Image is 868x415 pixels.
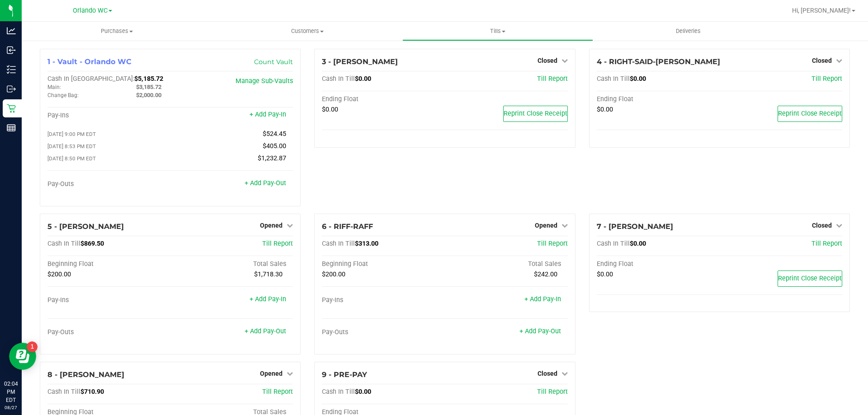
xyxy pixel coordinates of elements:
[136,92,161,98] span: $2,000.00
[27,341,38,352] iframe: Resource center unread badge
[47,155,96,162] span: [DATE] 8:50 PM EDT
[535,222,557,229] span: Opened
[7,65,16,74] inline-svg: Inventory
[47,143,96,149] span: [DATE] 8:53 PM EDT
[322,270,345,278] span: $200.00
[236,77,293,85] a: Manage Sub-Vaults
[812,57,832,64] span: Closed
[597,95,720,103] div: Ending Float
[322,370,367,379] span: 9 - PRE-PAY
[322,75,355,83] span: Cash In Till
[7,84,16,93] inline-svg: Outbound
[136,84,161,90] span: $3,185.72
[322,222,373,231] span: 6 - RIFF-RAFF
[245,179,286,187] a: + Add Pay-Out
[250,111,286,118] a: + Add Pay-In
[597,106,613,113] span: $0.00
[322,296,445,304] div: Pay-Ins
[47,92,79,98] span: Change Bag:
[262,240,293,247] a: Till Report
[778,110,842,117] span: Reprint Close Receipt
[262,388,293,396] a: Till Report
[47,84,61,90] span: Main:
[322,106,338,113] span: $0.00
[7,123,16,132] inline-svg: Reports
[445,260,568,268] div: Total Sales
[537,75,568,83] span: Till Report
[519,327,561,335] a: + Add Pay-Out
[4,380,18,404] p: 02:04 PM EDT
[355,75,371,83] span: $0.00
[778,275,842,282] span: Reprint Close Receipt
[22,22,212,41] a: Purchases
[778,106,842,122] button: Reprint Close Receipt
[537,240,568,247] a: Till Report
[47,370,124,379] span: 8 - [PERSON_NAME]
[47,180,170,188] div: Pay-Outs
[402,22,593,41] a: Tills
[664,27,713,35] span: Deliveries
[47,260,170,268] div: Beginning Float
[597,222,673,231] span: 7 - [PERSON_NAME]
[47,240,80,247] span: Cash In Till
[630,75,646,83] span: $0.00
[597,240,630,247] span: Cash In Till
[322,388,355,396] span: Cash In Till
[47,222,124,231] span: 5 - [PERSON_NAME]
[538,370,557,377] span: Closed
[7,104,16,113] inline-svg: Retail
[47,270,71,278] span: $200.00
[355,388,371,396] span: $0.00
[630,240,646,247] span: $0.00
[80,240,104,247] span: $869.50
[503,106,568,122] button: Reprint Close Receipt
[212,22,402,41] a: Customers
[4,404,18,411] p: 08/27
[170,260,293,268] div: Total Sales
[250,295,286,303] a: + Add Pay-In
[134,75,163,83] span: $5,185.72
[597,260,720,268] div: Ending Float
[7,26,16,35] inline-svg: Analytics
[597,270,613,278] span: $0.00
[524,295,561,303] a: + Add Pay-In
[812,222,832,229] span: Closed
[322,95,445,103] div: Ending Float
[322,260,445,268] div: Beginning Float
[258,154,286,162] span: $1,232.87
[212,27,402,35] span: Customers
[245,327,286,335] a: + Add Pay-Out
[322,240,355,247] span: Cash In Till
[254,58,293,66] a: Count Vault
[597,57,720,66] span: 4 - RIGHT-SAID-[PERSON_NAME]
[22,27,212,35] span: Purchases
[263,130,286,138] span: $524.45
[597,75,630,83] span: Cash In Till
[355,240,378,247] span: $313.00
[47,131,96,137] span: [DATE] 9:00 PM EDT
[534,270,557,278] span: $242.00
[538,57,557,64] span: Closed
[263,142,286,150] span: $405.00
[504,110,567,117] span: Reprint Close Receipt
[403,27,592,35] span: Tills
[537,388,568,396] span: Till Report
[322,57,398,66] span: 3 - [PERSON_NAME]
[260,370,283,377] span: Opened
[811,240,842,247] a: Till Report
[47,388,80,396] span: Cash In Till
[47,296,170,304] div: Pay-Ins
[322,328,445,336] div: Pay-Outs
[47,112,170,120] div: Pay-Ins
[811,75,842,83] span: Till Report
[792,7,851,14] span: Hi, [PERSON_NAME]!
[260,222,283,229] span: Opened
[47,75,134,83] span: Cash In [GEOGRAPHIC_DATA]:
[254,270,283,278] span: $1,718.30
[9,343,36,370] iframe: Resource center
